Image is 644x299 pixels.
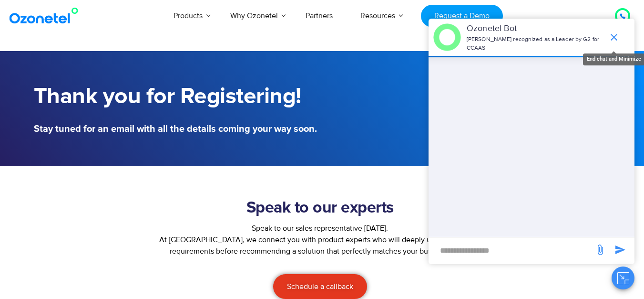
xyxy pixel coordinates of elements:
span: Schedule a callback [287,283,353,290]
a: Schedule a callback [273,274,367,299]
p: At [GEOGRAPHIC_DATA], we connect you with product experts who will deeply understand your require... [151,234,490,257]
button: Close chat [612,267,634,289]
span: end chat or minimize [604,28,624,47]
img: header [433,23,461,51]
span: send message [591,240,610,259]
a: Request a Demo [421,5,502,27]
p: Ozonetel Bot [467,22,603,35]
span: send message [611,240,630,259]
div: Speak to our sales representative [DATE]. [151,223,490,234]
h2: Speak to our experts [151,199,490,218]
h5: Stay tuned for an email with all the details coming your way soon. [34,124,317,134]
div: new-msg-input [433,242,590,259]
p: [PERSON_NAME] recognized as a Leader by G2 for CCAAS [467,35,603,53]
h1: Thank you for Registering! [34,84,317,110]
